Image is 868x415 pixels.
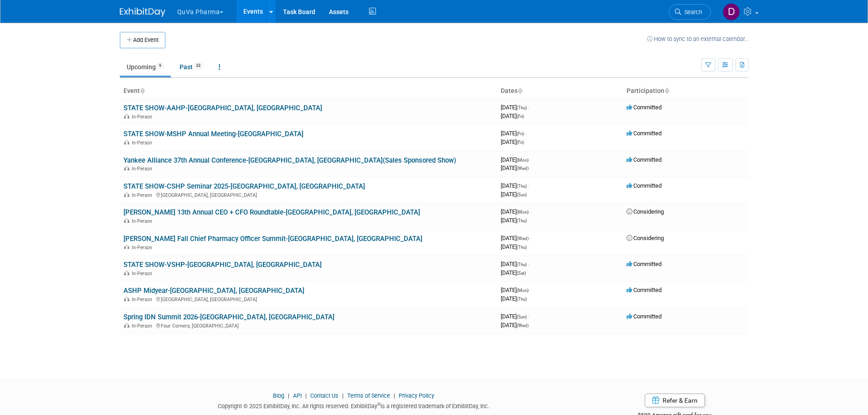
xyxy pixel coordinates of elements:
[623,83,749,99] th: Participation
[123,313,334,321] a: Spring IDN Summit 2026-[GEOGRAPHIC_DATA], [GEOGRAPHIC_DATA]
[123,261,322,269] a: STATE SHOW-VSHP-[GEOGRAPHIC_DATA], [GEOGRAPHIC_DATA]
[501,243,527,250] span: [DATE]
[627,156,662,163] span: Committed
[627,104,662,111] span: Committed
[517,114,524,119] span: (Fri)
[669,4,711,20] a: Search
[501,208,531,215] span: [DATE]
[517,210,529,215] span: (Mon)
[501,113,524,119] span: [DATE]
[517,323,529,328] span: (Wed)
[123,235,422,243] a: [PERSON_NAME] Fall Chief Pharmacy Officer Summit-[GEOGRAPHIC_DATA], [GEOGRAPHIC_DATA]
[123,322,493,329] div: Four Corners, [GEOGRAPHIC_DATA]
[132,114,155,120] span: In-Person
[501,235,531,241] span: [DATE]
[124,140,129,144] img: In-Person Event
[627,261,662,267] span: Committed
[501,156,531,163] span: [DATE]
[627,235,664,241] span: Considering
[347,392,390,399] a: Terms of Service
[391,392,397,399] span: |
[120,83,497,99] th: Event
[132,218,155,224] span: In-Person
[528,104,529,111] span: -
[273,392,284,399] a: Blog
[120,8,165,17] img: ExhibitDay
[517,297,527,302] span: (Thu)
[123,130,303,138] a: STATE SHOW-MSHP Annual Meeting-[GEOGRAPHIC_DATA]
[517,271,526,276] span: (Sat)
[124,218,129,223] img: In-Person Event
[525,130,527,137] span: -
[123,182,365,190] a: STATE SHOW-CSHP Seminar 2025-[GEOGRAPHIC_DATA], [GEOGRAPHIC_DATA]
[664,87,669,94] a: Sort by Participation Type
[132,271,155,277] span: In-Person
[399,392,434,399] a: Privacy Policy
[723,3,740,20] img: Danielle Mitchell
[517,184,527,189] span: (Thu)
[132,297,155,302] span: In-Person
[120,32,165,48] button: Add Event
[173,58,210,76] a: Past33
[627,182,662,189] span: Committed
[293,392,302,399] a: API
[501,138,524,145] span: [DATE]
[303,392,309,399] span: |
[501,191,527,198] span: [DATE]
[501,104,529,111] span: [DATE]
[132,166,155,172] span: In-Person
[528,313,529,320] span: -
[123,156,456,164] a: Yankee Alliance 37th Annual Conference-[GEOGRAPHIC_DATA], [GEOGRAPHIC_DATA](Sales Sponsored Show)
[501,269,526,276] span: [DATE]
[645,394,705,407] a: Refer & Earn
[517,131,524,136] span: (Fri)
[124,245,129,249] img: In-Person Event
[193,62,203,69] span: 33
[528,261,529,267] span: -
[627,313,662,320] span: Committed
[124,192,129,197] img: In-Person Event
[517,192,527,197] span: (Sun)
[517,236,529,241] span: (Wed)
[132,245,155,251] span: In-Person
[517,140,524,145] span: (Fri)
[530,156,531,163] span: -
[501,313,529,320] span: [DATE]
[120,58,171,76] a: Upcoming9
[132,140,155,146] span: In-Person
[530,235,531,241] span: -
[530,208,531,215] span: -
[501,287,531,293] span: [DATE]
[310,392,339,399] a: Contact Us
[501,217,527,224] span: [DATE]
[528,182,529,189] span: -
[286,392,292,399] span: |
[627,130,662,137] span: Committed
[517,158,529,163] span: (Mon)
[123,208,420,216] a: [PERSON_NAME] 13th Annual CEO + CFO Roundtable-[GEOGRAPHIC_DATA], [GEOGRAPHIC_DATA]
[123,295,493,302] div: [GEOGRAPHIC_DATA], [GEOGRAPHIC_DATA]
[647,36,749,42] a: How to sync to an external calendar...
[124,297,129,301] img: In-Person Event
[123,191,493,198] div: [GEOGRAPHIC_DATA], [GEOGRAPHIC_DATA]
[517,262,527,267] span: (Thu)
[124,271,129,275] img: In-Person Event
[377,402,380,407] sup: ®
[132,323,155,329] span: In-Person
[517,245,527,250] span: (Thu)
[518,87,522,94] a: Sort by Start Date
[517,288,529,293] span: (Mon)
[340,392,346,399] span: |
[517,105,527,110] span: (Thu)
[501,164,529,171] span: [DATE]
[124,166,129,170] img: In-Person Event
[123,104,322,112] a: STATE SHOW-AAHP-[GEOGRAPHIC_DATA], [GEOGRAPHIC_DATA]
[120,400,588,410] div: Copyright © 2025 ExhibitDay, Inc. All rights reserved. ExhibitDay is a registered trademark of Ex...
[497,83,623,99] th: Dates
[501,130,527,137] span: [DATE]
[627,287,662,293] span: Committed
[124,323,129,328] img: In-Person Event
[140,87,144,94] a: Sort by Event Name
[132,192,155,198] span: In-Person
[517,166,529,171] span: (Wed)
